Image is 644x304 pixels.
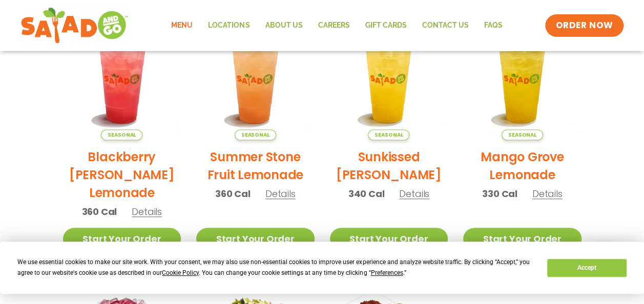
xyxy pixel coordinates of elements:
[196,148,315,184] h2: Summer Stone Fruit Lemonade
[63,22,181,140] img: Product photo for Blackberry Bramble Lemonade
[482,187,517,201] span: 330 Cal
[310,14,357,37] a: Careers
[20,5,129,46] img: new-SAG-logo-768×292
[82,205,117,219] span: 360 Cal
[200,14,257,37] a: Locations
[215,187,251,201] span: 360 Cal
[330,148,448,184] h2: Sunkissed [PERSON_NAME]
[257,14,310,37] a: About Us
[368,129,409,140] span: Seasonal
[532,187,563,200] span: Details
[370,269,403,276] span: Preferences
[348,187,385,201] span: 340 Cal
[63,148,181,202] h2: Blackberry [PERSON_NAME] Lemonade
[399,187,429,200] span: Details
[196,228,315,250] a: Start Your Order
[132,205,162,218] span: Details
[163,14,510,37] nav: Menu
[545,14,623,37] a: ORDER NOW
[463,228,581,250] a: Start Your Order
[476,14,510,37] a: FAQs
[414,14,476,37] a: Contact Us
[547,259,626,277] button: Accept
[463,22,581,140] img: Product photo for Mango Grove Lemonade
[163,14,200,37] a: Menu
[162,269,199,276] span: Cookie Policy
[502,129,543,140] span: Seasonal
[357,14,414,37] a: GIFT CARDS
[463,148,581,184] h2: Mango Grove Lemonade
[330,228,448,250] a: Start Your Order
[196,22,315,140] img: Product photo for Summer Stone Fruit Lemonade
[63,228,181,250] a: Start Your Order
[555,19,613,32] span: ORDER NOW
[101,129,142,140] span: Seasonal
[17,257,535,278] div: We use essential cookies to make our site work. With your consent, we may also use non-essential ...
[330,22,448,140] img: Product photo for Sunkissed Yuzu Lemonade
[235,129,276,140] span: Seasonal
[265,187,296,200] span: Details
